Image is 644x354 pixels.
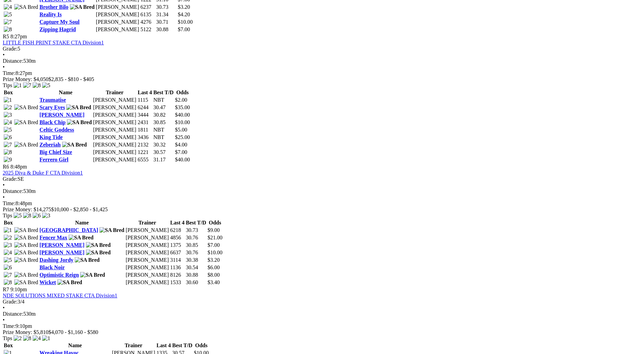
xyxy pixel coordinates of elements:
[140,4,155,11] td: 6237
[23,213,31,219] img: 8
[4,272,12,278] img: 7
[42,82,50,88] img: 5
[137,119,152,126] td: 2431
[194,342,209,349] th: Odds
[170,264,185,271] td: 1136
[93,149,136,156] td: [PERSON_NAME]
[186,249,207,256] td: 30.76
[14,257,38,263] img: SA Bred
[175,134,190,140] span: $25.00
[14,4,38,10] img: SA Bred
[3,200,16,206] span: Time:
[14,104,38,111] img: SA Bred
[125,219,169,226] th: Trainer
[125,249,169,256] td: [PERSON_NAME]
[153,104,174,111] td: 30.47
[153,134,174,141] td: NBT
[170,249,185,256] td: 6637
[3,311,641,317] div: 530m
[175,119,190,125] span: $10.00
[186,272,207,278] td: 30.88
[14,227,38,233] img: SA Bred
[186,234,207,241] td: 30.76
[186,264,207,271] td: 30.54
[3,194,5,200] span: •
[112,342,155,349] th: Trainer
[39,119,66,125] a: Black Chip
[93,156,136,163] td: [PERSON_NAME]
[3,329,641,335] div: Prize Money: $5,810
[93,112,136,118] td: [PERSON_NAME]
[125,234,169,241] td: [PERSON_NAME]
[39,12,61,17] a: Reality Is
[186,279,207,286] td: 30.60
[170,219,185,226] th: Last 4
[96,26,140,33] td: [PERSON_NAME]
[137,141,152,148] td: 2132
[186,227,207,234] td: 30.73
[3,299,18,304] span: Grade:
[156,19,177,25] td: 30.71
[175,157,190,162] span: $40.00
[207,227,220,233] span: $9.00
[137,112,152,118] td: 3444
[3,188,641,194] div: 530m
[4,242,12,248] img: 3
[4,257,12,263] img: 5
[4,342,13,348] span: Box
[207,219,223,226] th: Odds
[175,97,187,103] span: $2.00
[125,257,169,263] td: [PERSON_NAME]
[39,227,98,233] a: [GEOGRAPHIC_DATA]
[4,4,12,10] img: 4
[3,40,104,45] a: LITTLE FISH PRINT STAKE CTA Division1
[93,126,136,133] td: [PERSON_NAME]
[11,34,27,39] span: 8:27pm
[156,26,177,33] td: 30.88
[140,11,155,18] td: 6135
[39,104,65,110] a: Scary Eyes
[39,250,84,255] a: [PERSON_NAME]
[4,12,12,18] img: 5
[4,279,12,286] img: 8
[4,26,12,33] img: 8
[39,342,111,349] th: Name
[137,134,152,141] td: 3436
[23,335,31,341] img: 8
[3,305,5,311] span: •
[3,82,12,88] span: Tips
[153,126,174,133] td: NBT
[69,235,93,241] img: SA Bred
[140,26,155,33] td: 5122
[3,76,641,82] div: Prize Money: $4,050
[3,299,641,305] div: 3/4
[93,89,136,96] th: Trainer
[4,142,12,148] img: 7
[186,242,207,249] td: 30.85
[125,272,169,278] td: [PERSON_NAME]
[125,279,169,286] td: [PERSON_NAME]
[3,317,5,323] span: •
[23,82,31,88] img: 7
[3,58,23,64] span: Distance:
[153,156,174,163] td: 31.17
[175,127,187,133] span: $5.00
[178,4,190,10] span: $3.20
[153,149,174,156] td: 30.57
[86,250,111,256] img: SA Bred
[4,157,12,163] img: 9
[99,227,124,233] img: SA Bred
[57,279,82,286] img: SA Bred
[39,149,72,155] a: Big Chief Size
[153,97,174,103] td: NBT
[170,227,185,234] td: 6218
[3,293,117,298] a: NDE SOLUTIONS MIXED STAKE CTA Division1
[14,272,38,278] img: SA Bred
[170,279,185,286] td: 1533
[14,279,38,286] img: SA Bred
[175,112,190,118] span: $40.00
[39,235,67,240] a: Fencer Max
[3,58,641,64] div: 530m
[175,104,190,110] span: $35.00
[3,311,23,317] span: Distance:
